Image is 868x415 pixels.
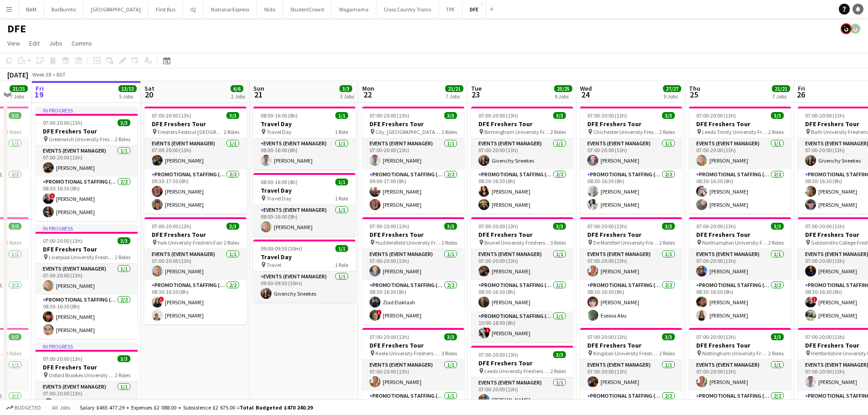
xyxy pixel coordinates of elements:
[362,107,464,214] div: 07:00-20:00 (13h)3/3DFE Freshers Tour City, [GEOGRAPHIC_DATA] Freshers Fair2 RolesEvents (Event M...
[36,107,138,114] div: In progress
[49,254,115,261] span: Liverpool University Freshers Fair
[43,355,82,362] span: 07:00-20:00 (13h)
[439,0,462,18] button: TPE
[471,231,573,239] h3: DFE Freshers Tour
[45,37,66,49] a: Jobs
[798,84,805,92] span: Fri
[144,120,247,128] h3: DFE Freshers Tour
[550,368,566,374] span: 2 Roles
[688,89,700,100] span: 25
[550,239,566,246] span: 3 Roles
[144,217,247,324] div: 07:00-20:00 (13h)3/3DFE Freshers Tour York University Freshers Fair2 RolesEvents (Event Manager)1...
[36,177,138,221] app-card-role: Promotional Staffing (Brand Ambassadors)2/208:30-16:30 (8h)![PERSON_NAME][PERSON_NAME]
[768,239,784,246] span: 2 Roles
[696,112,736,119] span: 07:00-20:00 (13h)
[805,112,845,119] span: 07:00-20:00 (13h)
[159,297,164,302] span: !
[375,128,442,135] span: City, [GEOGRAPHIC_DATA] Freshers Fair
[43,119,82,126] span: 07:00-20:00 (13h)
[593,239,659,246] span: De Montfort University Freshers Fair
[257,0,283,18] button: Nido
[663,85,681,92] span: 27/27
[478,351,518,358] span: 07:00-20:00 (13h)
[36,363,138,371] h3: DFE Freshers Tour
[696,223,736,230] span: 07:00-20:00 (13h)
[261,179,298,185] span: 08:00-16:00 (8h)
[659,350,675,357] span: 2 Roles
[370,223,409,230] span: 07:00-20:00 (13h)
[471,84,482,92] span: Tue
[226,223,239,230] span: 3/3
[261,245,302,252] span: 09:00-09:30 (30m)
[36,382,138,413] app-card-role: Events (Event Manager)1/107:00-20:00 (13h)[PERSON_NAME]
[144,231,247,239] h3: DFE Freshers Tour
[144,107,247,214] div: 07:00-20:00 (13h)3/3DFE Freshers Tour Freshers Festival [GEOGRAPHIC_DATA]2 RolesEvents (Event Man...
[231,93,245,100] div: 2 Jobs
[144,84,154,92] span: Sat
[580,217,682,324] div: 07:00-20:00 (13h)3/3DFE Freshers Tour De Montfort University Freshers Fair2 RolesEvents (Event Ma...
[689,249,791,280] app-card-role: Events (Event Manager)1/107:00-20:00 (13h)[PERSON_NAME]
[370,333,409,340] span: 07:00-20:00 (13h)
[796,89,805,100] span: 26
[362,120,464,128] h3: DFE Freshers Tour
[119,93,136,100] div: 5 Jobs
[49,136,115,143] span: Greenwich University Freshers Fair
[118,119,130,126] span: 3/3
[362,169,464,214] app-card-role: Promotional Staffing (Brand Ambassadors)2/209:00-17:00 (8h)[PERSON_NAME][PERSON_NAME]
[36,146,138,177] app-card-role: Events (Event Manager)1/107:00-20:00 (13h)[PERSON_NAME]
[283,0,332,18] button: StudentCrowd
[253,186,355,195] h3: Travel Day
[444,223,457,230] span: 3/3
[689,217,791,324] app-job-card: 07:00-20:00 (13h)3/3DFE Freshers Tour Northampton University Freshers Fair2 RolesEvents (Event Ma...
[9,223,21,230] span: 3/3
[152,223,191,230] span: 07:00-20:00 (13h)
[36,264,138,295] app-card-role: Events (Event Manager)1/107:00-20:00 (13h)[PERSON_NAME]
[252,89,264,100] span: 21
[49,372,115,379] span: Oxford Brookes University Freshers Fair
[118,237,130,244] span: 3/3
[478,112,518,119] span: 07:00-20:00 (13h)
[9,333,21,340] span: 3/3
[340,93,354,100] div: 3 Jobs
[484,128,550,135] span: Birmingham University Freshers Fair
[689,280,791,324] app-card-role: Promotional Staffing (Brand Ambassadors)2/208:30-16:30 (8h)[PERSON_NAME][PERSON_NAME]
[442,239,457,246] span: 2 Roles
[253,205,355,236] app-card-role: Events (Event Manager)1/108:00-16:00 (8h)[PERSON_NAME]
[484,239,550,246] span: Brunel University Freshers Fair
[659,128,675,135] span: 2 Roles
[158,239,222,246] span: York University Freshers Fair
[26,37,43,49] a: Edit
[478,223,518,230] span: 07:00-20:00 (13h)
[471,138,573,169] app-card-role: Events (Event Manager)1/107:00-20:00 (13h)Givenchy Sneekes
[226,112,239,119] span: 3/3
[224,239,239,246] span: 2 Roles
[362,360,464,391] app-card-role: Events (Event Manager)1/107:00-20:00 (13h)[PERSON_NAME]
[768,350,784,357] span: 2 Roles
[339,85,352,92] span: 3/3
[663,93,681,100] div: 9 Jobs
[362,138,464,169] app-card-role: Events (Event Manager)1/107:00-20:00 (13h)[PERSON_NAME]
[152,112,191,119] span: 07:00-20:00 (13h)
[144,249,247,280] app-card-role: Events (Event Manager)1/107:00-20:00 (13h)[PERSON_NAME]
[267,261,281,268] span: Travel
[689,84,700,92] span: Thu
[580,341,682,349] h3: DFE Freshers Tour
[36,225,138,339] app-job-card: In progress07:00-20:00 (13h)3/3DFE Freshers Tour Liverpool University Freshers Fair2 RolesEvents ...
[30,71,53,78] span: Week 38
[471,120,573,128] h3: DFE Freshers Tour
[7,22,26,36] h1: DFE
[772,93,790,100] div: 7 Jobs
[19,0,44,18] button: BAM
[587,223,627,230] span: 07:00-20:00 (13h)
[580,107,682,214] app-job-card: 07:00-20:00 (13h)3/3DFE Freshers Tour Chichester University Freshers Fair2 RolesEvents (Event Man...
[689,138,791,169] app-card-role: Events (Event Manager)1/107:00-20:00 (13h)[PERSON_NAME]
[471,359,573,367] h3: DFE Freshers Tour
[56,71,66,78] div: BST
[550,128,566,135] span: 2 Roles
[445,85,463,92] span: 21/21
[662,333,675,340] span: 3/3
[689,231,791,239] h3: DFE Freshers Tour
